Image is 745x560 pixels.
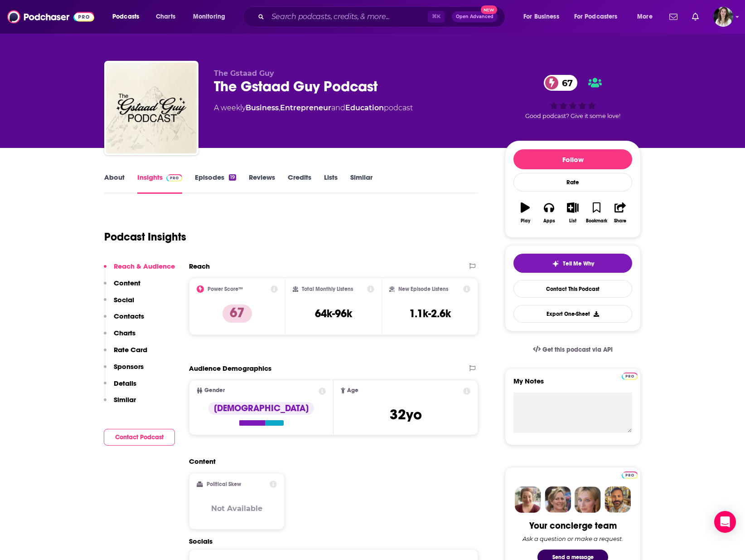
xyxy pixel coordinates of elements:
a: About [104,173,125,194]
a: Entrepreneur [280,103,331,112]
button: Export One-Sheet [513,305,632,323]
a: 67 [544,75,577,91]
button: List [561,196,585,229]
span: Monitoring [193,10,225,23]
a: Similar [350,173,372,194]
div: Rate [513,173,632,192]
img: The Gstaad Guy Podcast [106,63,197,153]
div: Play [521,218,530,224]
button: Details [104,379,136,396]
a: Lists [324,173,338,194]
a: Show notifications dropdown [688,9,702,25]
button: Content [104,279,140,295]
p: 67 [223,305,252,323]
button: tell me why sparkleTell Me Why [513,254,632,273]
h2: Socials [189,537,478,545]
div: Ask a question or make a request. [522,535,623,542]
h1: Podcast Insights [104,230,186,244]
button: open menu [631,10,664,24]
span: Charts [156,10,175,23]
button: Contact Podcast [104,429,175,446]
div: Open Intercom Messenger [714,511,736,533]
h2: Power Score™ [208,286,243,292]
button: Follow [513,149,632,169]
p: Charts [114,329,135,337]
a: Education [345,103,384,112]
span: Good podcast? Give it some love! [525,113,620,119]
h3: 1.1k-2.6k [409,307,451,320]
div: 19 [229,174,236,181]
span: Gender [204,388,225,393]
input: Search podcasts, credits, & more... [268,10,428,24]
div: Search podcasts, credits, & more... [252,6,514,27]
a: Charts [150,10,181,24]
h2: New Episode Listens [398,286,448,292]
span: Open Advanced [456,15,493,19]
span: 67 [553,75,577,91]
span: Age [347,388,358,393]
img: Jon Profile [605,486,631,513]
a: Credits [288,173,311,194]
span: For Podcasters [574,10,618,23]
button: Sponsors [104,362,144,379]
h2: Political Skew [207,481,241,487]
div: [DEMOGRAPHIC_DATA] [208,402,314,415]
h2: Audience Demographics [189,364,271,373]
p: Social [114,295,134,304]
span: New [481,5,497,14]
button: Similar [104,395,136,412]
div: Your concierge team [529,520,617,531]
div: Bookmark [586,218,607,224]
span: Logged in as mavi [713,7,733,27]
a: Contact This Podcast [513,280,632,298]
div: Share [614,218,626,224]
img: Podchaser Pro [622,373,638,380]
p: Sponsors [114,362,144,371]
img: Podchaser - Follow, Share and Rate Podcasts [7,8,94,25]
img: Barbara Profile [545,486,571,513]
div: 67Good podcast? Give it some love! [505,69,641,125]
button: Share [609,196,632,229]
h2: Total Monthly Listens [302,286,353,292]
h3: 64k-96k [315,307,352,320]
img: tell me why sparkle [552,260,559,267]
img: User Profile [713,7,733,27]
a: InsightsPodchaser Pro [137,173,182,194]
span: For Business [523,10,559,23]
h3: Not Available [211,504,262,513]
p: Rate Card [114,345,147,354]
span: 32 yo [390,406,422,423]
span: Podcasts [112,10,139,23]
a: Get this podcast via API [526,339,620,361]
img: Sydney Profile [515,486,541,513]
button: open menu [568,10,631,24]
span: , [279,103,280,112]
button: Charts [104,329,135,345]
p: Contacts [114,312,144,320]
div: Apps [543,218,555,224]
a: Reviews [249,173,275,194]
button: Show profile menu [713,7,733,27]
span: Tell Me Why [563,260,594,267]
p: Content [114,279,140,287]
button: open menu [517,10,571,24]
button: Social [104,295,134,312]
a: Show notifications dropdown [666,9,681,25]
button: open menu [106,10,151,24]
a: Pro website [622,371,638,380]
h2: Reach [189,262,210,270]
span: Get this podcast via API [542,346,613,354]
img: Jules Profile [575,486,601,513]
label: My Notes [513,377,632,393]
a: Business [246,103,279,112]
p: Details [114,379,136,388]
h2: Content [189,457,471,466]
button: Bookmark [585,196,608,229]
button: Contacts [104,312,144,329]
span: More [637,10,653,23]
button: Play [513,196,537,229]
p: Similar [114,395,136,404]
a: Episodes19 [195,173,236,194]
